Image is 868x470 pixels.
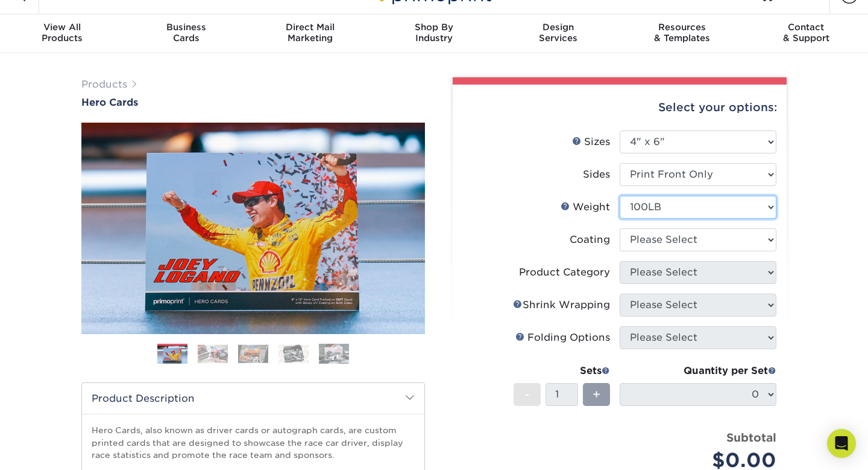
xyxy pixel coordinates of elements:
[248,22,372,33] span: Direct Mail
[514,364,610,378] div: Sets
[620,22,744,33] span: Resources
[81,97,425,108] a: Hero Cards
[744,14,868,53] a: Contact& Support
[319,343,349,364] img: Hero Cards 05
[515,330,610,345] div: Folding Options
[726,431,776,444] strong: Subtotal
[124,22,248,43] div: Cards
[524,385,530,404] span: -
[593,385,600,404] span: +
[82,383,424,414] h2: Product Description
[519,265,610,280] div: Product Category
[198,344,228,363] img: Hero Cards 02
[744,22,868,43] div: & Support
[462,85,777,130] div: Select your options:
[278,344,309,363] img: Hero Cards 04
[496,22,620,33] span: Design
[3,433,102,466] iframe: Google Customer Reviews
[372,14,496,53] a: Shop ByIndustry
[744,22,868,33] span: Contact
[372,22,496,43] div: Industry
[157,345,187,364] img: Hero Cards 01
[124,22,248,33] span: Business
[496,14,620,53] a: DesignServices
[81,79,127,90] a: Products
[570,233,610,247] div: Coating
[372,22,496,33] span: Shop By
[583,167,610,182] div: Sides
[620,364,776,378] div: Quantity per Set
[572,135,610,149] div: Sizes
[620,14,744,53] a: Resources& Templates
[124,14,248,53] a: BusinessCards
[238,344,268,363] img: Hero Cards 03
[81,120,425,336] img: Hero Cards 01
[496,22,620,43] div: Services
[513,298,610,312] div: Shrink Wrapping
[248,14,372,53] a: Direct MailMarketing
[561,200,610,214] div: Weight
[620,22,744,43] div: & Templates
[248,22,372,43] div: Marketing
[827,429,856,458] div: Open Intercom Messenger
